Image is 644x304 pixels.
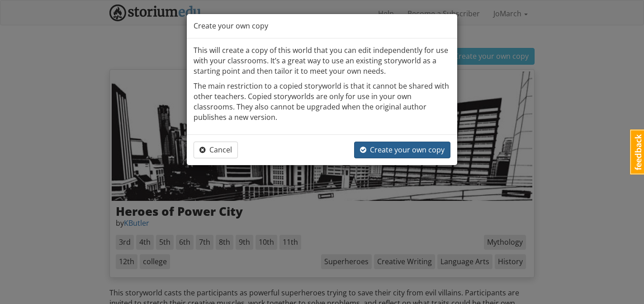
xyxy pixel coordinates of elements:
[199,145,232,155] span: Cancel
[354,142,450,158] button: Create your own copy
[194,81,450,122] p: The main restriction to a copied storyworld is that it cannot be shared with other teachers. Copi...
[360,145,445,155] span: Create your own copy
[194,45,450,76] p: This will create a copy of this world that you can edit independently for use with your classroom...
[194,142,238,158] button: Cancel
[187,14,457,38] div: Create your own copy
